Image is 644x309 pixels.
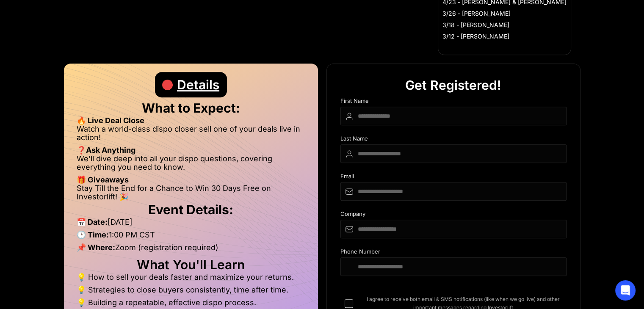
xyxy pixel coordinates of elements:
strong: 🕒 Time: [77,230,109,239]
div: First Name [340,98,567,107]
strong: 📅 Date: [77,218,108,226]
strong: 📌 Where: [77,243,115,252]
li: 💡 How to sell your deals faster and maximize your returns. [77,273,305,286]
div: Company [340,211,567,220]
li: Stay Till the End for a Chance to Win 30 Days Free on Investorlift! 🎉 [77,184,305,201]
li: 1:00 PM CST [77,231,305,243]
h2: What You'll Learn [77,260,305,269]
div: Open Intercom Messenger [615,280,636,301]
strong: 🎁 Giveaways [77,175,129,184]
li: Zoom (registration required) [77,243,305,256]
strong: ❓Ask Anything [77,146,135,154]
div: Last Name [340,135,567,144]
div: Get Registered! [405,72,501,98]
strong: What to Expect: [142,100,240,116]
li: 💡 Building a repeatable, effective dispo process. [77,298,305,307]
li: [DATE] [77,218,305,231]
li: 💡 Strategies to close buyers consistently, time after time. [77,286,305,298]
li: Watch a world-class dispo closer sell one of your deals live in action! [77,125,305,146]
div: Phone Number [340,248,567,257]
li: We’ll dive deep into all your dispo questions, covering everything you need to know. [77,154,305,176]
strong: 🔥 Live Deal Close [77,116,144,125]
div: Details [177,72,219,97]
div: Email [340,173,567,182]
strong: Event Details: [148,202,233,217]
